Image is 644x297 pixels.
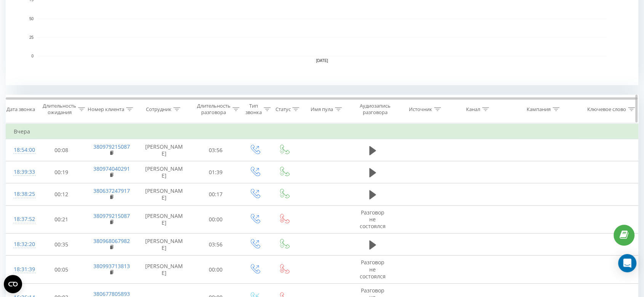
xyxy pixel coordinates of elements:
div: Номер клиента [88,106,124,113]
td: [PERSON_NAME] [136,205,191,233]
text: 50 [29,17,34,21]
td: 00:17 [191,183,240,205]
td: 00:05 [37,256,86,284]
td: [PERSON_NAME] [136,139,191,161]
td: [PERSON_NAME] [136,256,191,284]
td: 00:12 [37,183,86,205]
div: Длительность разговора [197,103,231,116]
td: 00:21 [37,205,86,233]
td: [PERSON_NAME] [136,183,191,205]
div: 18:31:39 [14,262,29,277]
span: Разговор не состоялся [360,209,386,230]
div: Сотрудник [146,106,171,113]
button: Open CMP widget [4,275,22,293]
div: Источник [409,106,432,113]
td: 00:08 [37,139,86,161]
div: Статус [275,106,290,113]
text: 0 [31,54,34,58]
span: Разговор не состоялся [360,259,386,280]
div: Тип звонка [245,103,262,116]
text: [DATE] [316,59,328,63]
div: Ключевое слово [587,106,626,113]
div: 18:39:33 [14,165,29,179]
div: Дата звонка [6,106,35,113]
div: Аудиозапись разговора [356,103,394,116]
td: 01:39 [191,161,240,183]
a: 380968067982 [93,237,130,245]
div: Канал [466,106,480,113]
a: 380993713813 [93,262,130,270]
td: 00:00 [191,256,240,284]
div: 18:38:25 [14,187,29,202]
td: 03:56 [191,233,240,256]
td: Вчера [6,124,638,139]
a: 380979215087 [93,212,130,219]
td: 00:19 [37,161,86,183]
td: [PERSON_NAME] [136,161,191,183]
div: Длительность ожидания [43,103,76,116]
a: 380637247917 [93,187,130,194]
div: Имя пула [311,106,333,113]
td: 00:00 [191,205,240,233]
td: [PERSON_NAME] [136,233,191,256]
a: 380979215087 [93,143,130,150]
div: Кампания [527,106,551,113]
td: 00:35 [37,233,86,256]
div: 18:37:52 [14,212,29,227]
td: 03:56 [191,139,240,161]
text: 25 [29,35,34,40]
a: 380974040291 [93,165,130,172]
div: 18:32:20 [14,237,29,252]
div: Open Intercom Messenger [618,254,636,272]
div: 18:54:00 [14,143,29,157]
